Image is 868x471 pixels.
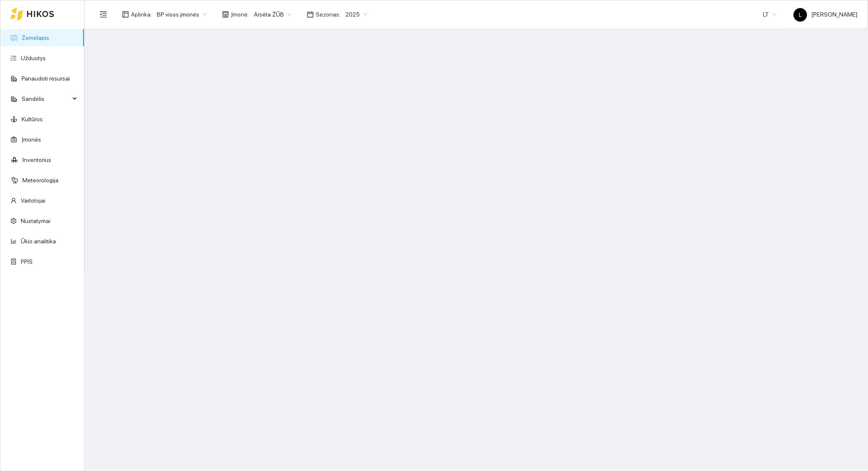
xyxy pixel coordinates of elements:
[222,11,229,18] span: shop
[231,10,249,19] span: Įmonė :
[22,116,43,123] a: Kultūros
[22,34,49,41] a: Žemėlapis
[22,177,58,184] a: Meteorologija
[131,10,152,19] span: Aplinka :
[763,8,776,21] span: LT
[316,10,340,19] span: Sezonas :
[22,156,51,163] a: Inventorius
[21,238,56,245] a: Ūkio analitika
[21,55,46,61] a: Užduotys
[157,8,207,21] span: BP visos įmonės
[21,217,50,224] a: Nustatymai
[100,11,107,18] span: menu-fold
[22,136,41,143] a: Įmonės
[307,11,314,18] span: calendar
[22,75,70,82] a: Panaudoti resursai
[345,8,367,21] span: 2025
[21,197,45,204] a: Vartotojai
[793,11,857,18] span: [PERSON_NAME]
[95,6,112,23] button: menu-fold
[22,90,70,107] span: Sandėlis
[799,8,802,22] span: L
[254,8,292,21] span: Arsėta ŽŪB
[122,11,129,18] span: layout
[21,258,33,265] a: PPIS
